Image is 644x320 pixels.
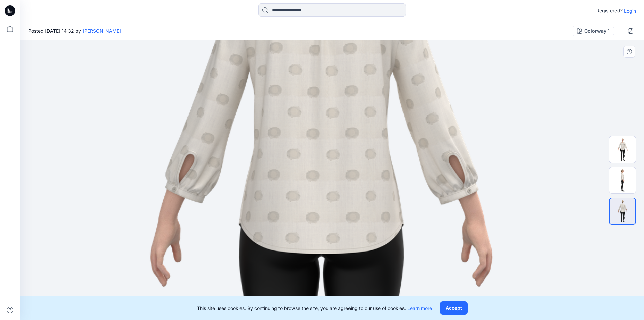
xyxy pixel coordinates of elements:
button: Colorway 1 [573,26,614,36]
img: 333225_0 [609,136,636,163]
p: Registered? [596,7,623,15]
p: This site uses cookies. By continuing to browse the site, you are agreeing to our use of cookies. [197,305,432,312]
img: 333225_1 [609,167,636,193]
div: Colorway 1 [584,27,610,35]
a: [PERSON_NAME] [83,28,121,34]
a: Learn more [407,305,432,311]
button: Accept [440,301,468,315]
img: 333225_2 [610,198,635,224]
span: Posted [DATE] 14:32 by [28,27,121,34]
p: Login [624,7,636,14]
